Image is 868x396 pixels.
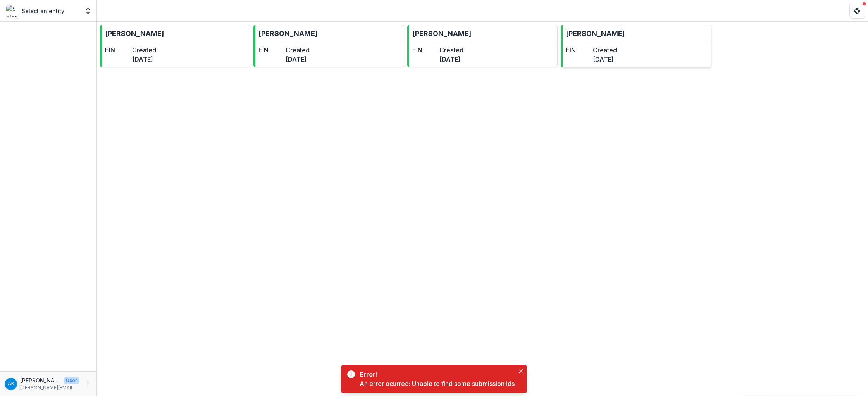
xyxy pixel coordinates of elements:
dt: EIN [105,45,129,55]
p: [PERSON_NAME] [566,28,625,39]
dd: [DATE] [593,55,617,64]
dd: [DATE] [439,55,463,64]
a: [PERSON_NAME]EINCreated[DATE] [561,25,711,67]
div: Andrea Kriz [8,381,14,386]
div: An error ocurred: Unable to find some submission ids [360,379,515,388]
button: Close [516,367,525,376]
dt: Created [439,45,463,55]
p: [PERSON_NAME] [105,28,164,39]
dd: [DATE] [286,55,310,64]
dt: EIN [258,45,282,55]
button: Open entity switcher [83,3,93,19]
img: Select an entity [6,5,19,17]
dt: Created [593,45,617,55]
p: [PERSON_NAME][EMAIL_ADDRESS][PERSON_NAME][DOMAIN_NAME] [20,384,79,391]
a: [PERSON_NAME]EINCreated[DATE] [407,25,558,67]
p: [PERSON_NAME] [258,28,317,39]
dt: Created [286,45,310,55]
p: [PERSON_NAME] [20,376,60,384]
button: More [83,379,92,389]
p: User [64,377,79,384]
dd: [DATE] [132,55,156,64]
div: Error! [360,370,511,379]
dt: EIN [566,45,590,55]
dt: Created [132,45,156,55]
a: [PERSON_NAME]EINCreated[DATE] [253,25,404,67]
button: Get Help [849,3,865,19]
dt: EIN [412,45,436,55]
a: [PERSON_NAME]EINCreated[DATE] [100,25,250,67]
p: [PERSON_NAME] [412,28,471,39]
p: Select an entity [22,7,64,15]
